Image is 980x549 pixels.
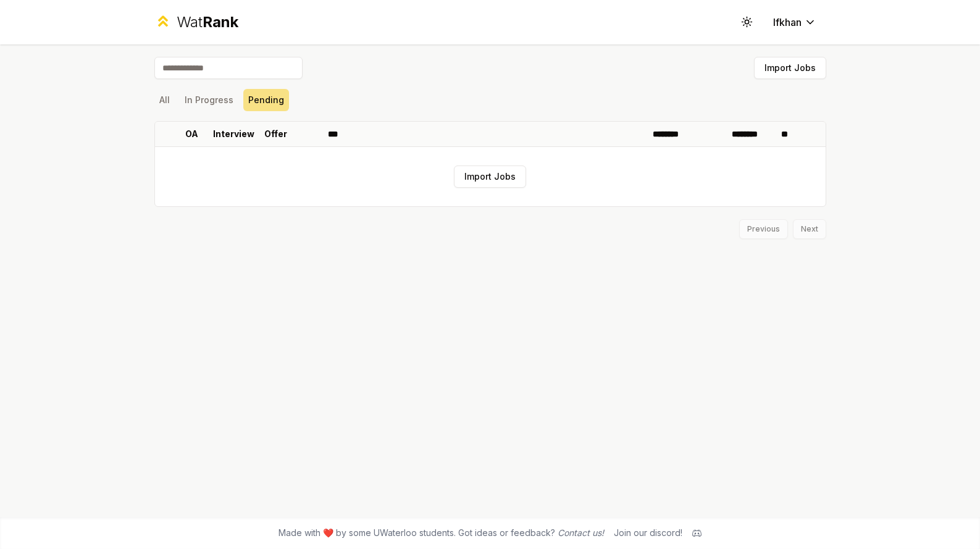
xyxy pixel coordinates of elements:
[180,89,238,111] button: In Progress
[243,89,289,111] button: Pending
[213,128,254,140] p: Interview
[203,13,238,31] span: Rank
[454,166,526,188] button: Import Jobs
[279,527,604,539] span: Made with ❤️ by some UWaterloo students. Got ideas or feedback?
[754,57,826,79] button: Import Jobs
[558,527,604,538] a: Contact us!
[177,12,238,32] div: Wat
[763,11,826,33] button: lfkhan
[614,527,682,539] div: Join our discord!
[154,12,239,32] a: WatRank
[264,128,287,140] p: Offer
[185,128,198,140] p: OA
[773,15,802,30] span: lfkhan
[154,89,175,111] button: All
